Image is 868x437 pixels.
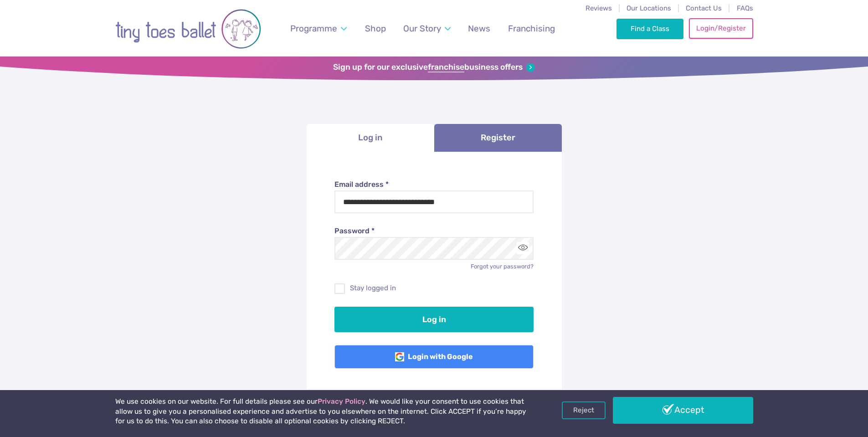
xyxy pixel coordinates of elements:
a: Franchising [503,18,559,39]
a: Our Story [399,18,455,39]
label: Email address * [334,180,534,190]
strong: franchise [428,62,464,72]
a: Contact Us [686,4,722,12]
button: Log in [334,307,534,332]
a: Shop [360,18,390,39]
a: Register [434,124,562,152]
span: Franchising [508,23,555,34]
img: Google Logo [395,352,404,361]
a: Forgot your password? [471,263,534,270]
a: Privacy Policy [318,397,365,406]
span: Shop [365,23,386,34]
div: Log in [307,152,562,397]
a: Reject [562,401,606,419]
a: Login with Google [334,345,534,369]
a: News [464,18,495,39]
a: Sign up for our exclusivefranchisebusiness offers [333,62,535,72]
button: Toggle password visibility [517,242,529,254]
span: Programme [290,23,337,34]
a: FAQs [737,4,753,12]
label: Password * [334,226,534,236]
img: tiny toes ballet [115,6,261,52]
label: Stay logged in [334,283,534,293]
p: We use cookies on our website. For full details please see our . We would like your consent to us... [115,397,530,427]
a: Our Locations [627,4,671,12]
a: Login/Register [689,18,753,38]
span: Our Story [403,23,441,34]
a: Accept [613,397,753,423]
a: Reviews [586,4,612,12]
a: Find a Class [616,19,683,39]
span: News [468,23,490,34]
a: Programme [286,18,351,39]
